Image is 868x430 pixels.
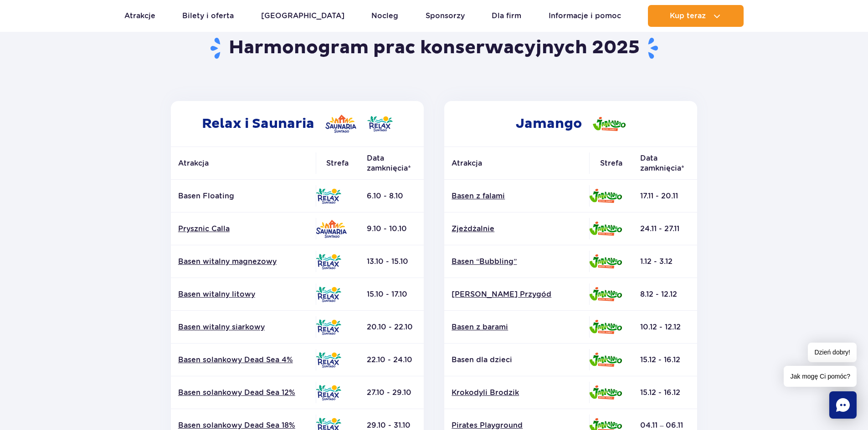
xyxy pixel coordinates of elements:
img: Jamango [589,189,622,203]
a: Basen z barami [452,322,582,332]
td: 13.10 - 15.10 [360,245,424,278]
img: Relax [316,188,341,204]
a: Nocleg [371,5,398,27]
td: 15.12 - 16.12 [633,376,697,409]
td: 15.12 - 16.12 [633,344,697,376]
td: 8.12 - 12.12 [633,278,697,311]
img: Jamango [589,222,622,236]
a: [GEOGRAPHIC_DATA] [261,5,344,27]
td: 9.10 - 10.10 [360,212,424,245]
th: Data zamknięcia* [360,147,424,180]
img: Jamango [589,254,622,268]
a: [PERSON_NAME] Przygód [452,289,582,299]
a: Sponsorzy [426,5,465,27]
div: Chat [829,391,857,419]
a: Basen witalny magnezowy [178,257,308,267]
a: Dla firm [492,5,521,27]
a: Prysznic Calla [178,224,308,234]
h2: Jamango [444,101,697,147]
td: 6.10 - 8.10 [360,180,424,212]
button: Kup teraz [648,5,744,27]
td: 10.12 - 12.12 [633,311,697,344]
td: 24.11 - 27.11 [633,212,697,245]
a: Basen “Bubbling” [452,257,582,267]
td: 1.12 - 3.12 [633,245,697,278]
span: Kup teraz [670,12,706,20]
th: Strefa [316,147,360,180]
img: Relax [367,116,393,132]
img: Relax [316,319,341,335]
img: Relax [316,385,341,400]
h1: Harmonogram prac konserwacyjnych 2025 [167,36,701,60]
img: Saunaria [325,115,356,133]
img: Jamango [593,117,626,131]
a: Informacje i pomoc [549,5,621,27]
a: Basen solankowy Dead Sea 12% [178,388,308,398]
span: Jak mogę Ci pomóc? [784,366,857,387]
img: Jamango [589,320,622,334]
img: Saunaria [316,220,347,238]
a: Zjeżdżalnie [452,224,582,234]
img: Relax [316,287,341,302]
p: Basen Floating [178,191,308,201]
th: Strefa [589,147,633,180]
a: Krokodyli Brodzik [452,388,582,398]
span: Dzień dobry! [808,343,857,362]
a: Basen witalny siarkowy [178,322,308,332]
td: 15.10 - 17.10 [360,278,424,311]
h2: Relax i Saunaria [171,101,424,147]
a: Basen witalny litowy [178,289,308,299]
a: Basen solankowy Dead Sea 4% [178,355,308,365]
img: Jamango [589,385,622,400]
td: 27.10 - 29.10 [360,376,424,409]
th: Atrakcja [171,147,316,180]
img: Relax [316,254,341,269]
th: Data zamknięcia* [633,147,697,180]
td: 17.11 - 20.11 [633,180,697,212]
img: Jamango [589,287,622,301]
a: Bilety i oferta [182,5,234,27]
img: Relax [316,352,341,368]
th: Atrakcja [444,147,589,180]
p: Basen dla dzieci [452,355,582,365]
img: Jamango [589,353,622,367]
a: Atrakcje [124,5,155,27]
a: Basen z falami [452,191,582,201]
td: 22.10 - 24.10 [360,344,424,376]
td: 20.10 - 22.10 [360,311,424,344]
